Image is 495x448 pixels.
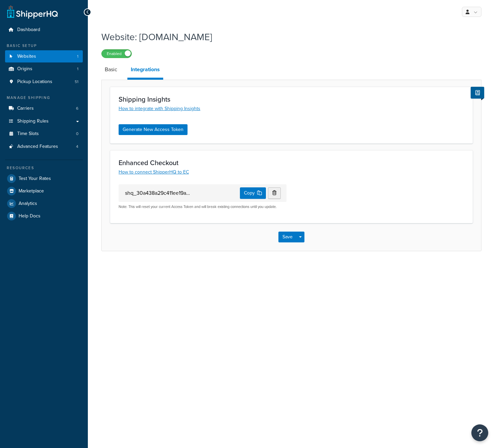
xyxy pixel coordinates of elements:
[76,144,78,150] span: 4
[119,105,200,112] a: How to integrate with Shipping Insights
[5,173,83,185] a: Test Your Rates
[5,128,83,140] li: Time Slots
[5,76,83,88] li: Pickup Locations
[5,128,83,140] a: Time Slots0
[5,185,83,197] a: Marketplace
[5,95,83,101] div: Manage Shipping
[102,50,131,58] label: Enabled
[5,210,83,222] a: Help Docs
[471,424,488,441] button: Open Resource Center
[119,168,189,176] a: How to connect ShipperHQ to EC
[17,79,52,85] span: Pickup Locations
[119,204,287,209] p: Note: This will reset your current Access Token and will break existing connections until you upd...
[19,213,41,219] span: Help Docs
[77,54,78,59] span: 1
[101,61,121,78] a: Basic
[471,87,484,99] button: Show Help Docs
[5,140,83,153] li: Advanced Features
[19,201,37,207] span: Analytics
[5,24,83,36] a: Dashboard
[17,54,36,59] span: Websites
[5,63,83,75] li: Origins
[17,66,32,72] span: Origins
[5,165,83,171] div: Resources
[5,102,83,115] li: Carriers
[75,79,78,85] span: 51
[119,159,464,166] h3: Enhanced Checkout
[278,232,297,242] button: Save
[77,66,78,72] span: 1
[19,176,51,182] span: Test Your Rates
[17,144,58,150] span: Advanced Features
[5,197,83,210] a: Analytics
[5,140,83,153] a: Advanced Features4
[101,30,473,44] h1: Website: [DOMAIN_NAME]
[5,50,83,63] li: Websites
[272,190,276,195] i: Revoke
[17,27,40,33] span: Dashboard
[5,50,83,63] a: Websites1
[5,115,83,128] a: Shipping Rules
[127,61,163,80] a: Integrations
[17,118,49,124] span: Shipping Rules
[17,131,39,137] span: Time Slots
[240,187,266,199] button: Copy
[17,106,34,111] span: Carriers
[5,76,83,88] a: Pickup Locations51
[5,43,83,49] div: Basic Setup
[19,188,44,194] span: Marketplace
[76,106,78,111] span: 6
[119,96,464,103] h3: Shipping Insights
[5,102,83,115] a: Carriers6
[5,63,83,75] a: Origins1
[76,131,78,137] span: 0
[119,124,188,135] button: Generate New Access Token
